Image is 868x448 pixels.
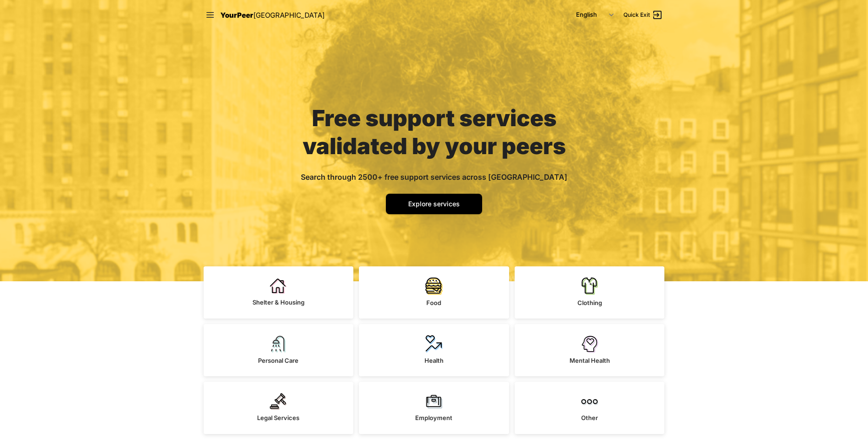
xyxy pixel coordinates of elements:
a: Food [359,266,509,319]
span: Employment [415,414,452,421]
span: Clothing [577,299,602,306]
span: [GEOGRAPHIC_DATA] [253,11,325,20]
span: Search through 2500+ free support services across [GEOGRAPHIC_DATA] [301,172,567,182]
span: Quick Exit [623,11,650,19]
span: Explore services [408,200,460,208]
span: Mental Health [570,357,610,364]
span: YourPeer [220,11,253,20]
a: Personal Care [204,324,354,376]
a: Legal Services [204,382,354,434]
a: Other [515,382,665,434]
a: Mental Health [515,324,665,376]
a: Health [359,324,509,376]
a: Explore services [386,194,482,214]
span: Free support services validated by your peers [303,104,566,160]
a: YourPeer[GEOGRAPHIC_DATA] [220,9,325,21]
span: Food [426,299,441,306]
a: Employment [359,382,509,434]
span: Other [581,414,598,421]
a: Quick Exit [623,9,663,20]
span: Personal Care [258,357,298,364]
a: Shelter & Housing [204,266,354,319]
span: Health [424,357,444,364]
a: Clothing [515,266,665,319]
span: Shelter & Housing [252,299,305,306]
span: Legal Services [257,414,299,421]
